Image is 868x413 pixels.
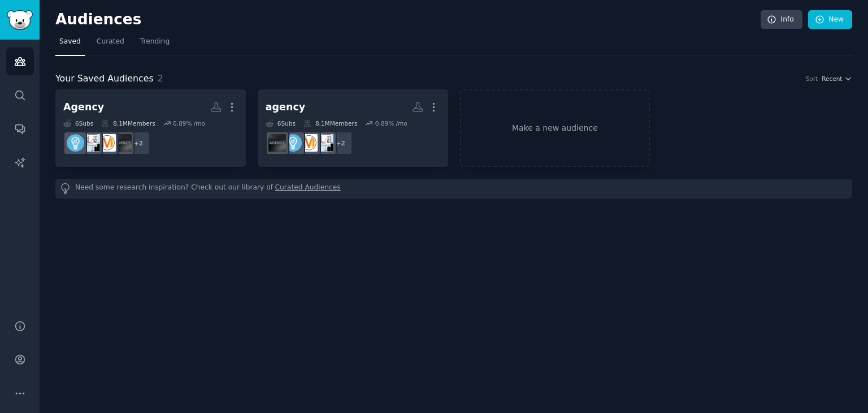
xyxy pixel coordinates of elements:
[258,89,448,167] a: agency6Subs8.1MMembers0.89% /mo+2consultingDigitalMarketingEntrepreneuragency
[808,10,852,29] a: New
[284,134,302,152] img: Entrepreneur
[59,37,81,47] span: Saved
[136,33,173,56] a: Trending
[55,33,85,56] a: Saved
[7,10,33,30] img: GummySearch logo
[127,131,150,155] div: + 2
[275,183,341,195] a: Curated Audiences
[114,134,132,152] img: agency
[316,134,333,152] img: consulting
[67,134,84,152] img: Entrepreneur
[63,119,93,127] div: 6 Sub s
[93,33,128,56] a: Curated
[303,119,357,127] div: 8.1M Members
[55,89,246,167] a: Agency6Subs8.1MMembers0.89% /mo+2agencyDigitalMarketingconsultingEntrepreneur
[55,179,852,199] div: Need some research inspiration? Check out our library of
[268,134,286,152] img: agency
[300,134,318,152] img: DigitalMarketing
[158,73,163,84] span: 2
[140,37,170,47] span: Trending
[101,119,155,127] div: 8.1M Members
[375,119,407,127] div: 0.89 % /mo
[822,75,842,83] span: Recent
[97,37,124,47] span: Curated
[460,89,650,167] a: Make a new audience
[63,100,104,114] div: Agency
[266,119,296,127] div: 6 Sub s
[329,131,353,155] div: + 2
[761,10,802,29] a: Info
[55,11,761,29] h2: Audiences
[83,134,100,152] img: consulting
[822,75,852,83] button: Recent
[266,100,305,114] div: agency
[98,134,116,152] img: DigitalMarketing
[173,119,205,127] div: 0.89 % /mo
[806,75,818,83] div: Sort
[55,72,154,86] span: Your Saved Audiences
